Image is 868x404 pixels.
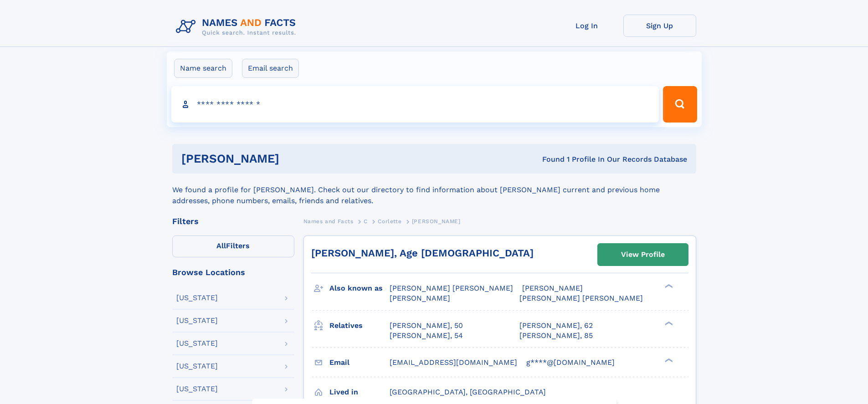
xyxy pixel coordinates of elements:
span: All [216,241,226,250]
h3: Lived in [329,384,390,400]
label: Email search [242,59,299,78]
span: [EMAIL_ADDRESS][DOMAIN_NAME] [390,358,517,367]
h3: Relatives [329,318,390,333]
div: [US_STATE] [176,385,218,393]
span: Corlette [378,218,401,225]
a: [PERSON_NAME], Age [DEMOGRAPHIC_DATA] [311,247,534,259]
input: search input [171,86,659,123]
span: [PERSON_NAME] [412,218,461,225]
h1: [PERSON_NAME] [181,153,411,164]
span: [PERSON_NAME] [PERSON_NAME] [519,294,643,302]
a: C [364,215,368,227]
span: [PERSON_NAME] [390,294,450,302]
div: Found 1 Profile In Our Records Database [411,154,687,164]
a: Corlette [378,215,401,227]
div: ❯ [663,357,673,363]
div: ❯ [663,283,673,289]
button: Search Button [663,86,697,123]
div: We found a profile for [PERSON_NAME]. Check out our directory to find information about [PERSON_N... [172,174,696,206]
a: Names and Facts [303,215,354,227]
label: Filters [172,235,294,257]
div: Browse Locations [172,268,294,276]
label: Name search [174,59,232,78]
img: Logo Names and Facts [172,15,303,39]
div: [US_STATE] [176,340,218,347]
a: [PERSON_NAME], 50 [390,321,463,331]
a: [PERSON_NAME], 62 [519,321,593,331]
div: [US_STATE] [176,317,218,324]
a: View Profile [598,244,688,266]
span: [PERSON_NAME] [522,284,583,292]
a: [PERSON_NAME], 85 [519,331,593,341]
div: [US_STATE] [176,363,218,370]
span: [PERSON_NAME] [PERSON_NAME] [390,284,513,292]
div: Filters [172,217,294,225]
a: [PERSON_NAME], 54 [390,331,463,341]
span: [GEOGRAPHIC_DATA], [GEOGRAPHIC_DATA] [390,388,546,396]
div: View Profile [621,244,665,265]
a: Sign Up [623,15,696,37]
h3: Also known as [329,281,390,296]
div: ❯ [663,320,673,326]
h3: Email [329,355,390,370]
span: C [364,218,368,225]
div: [US_STATE] [176,294,218,302]
a: Log In [550,15,623,37]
